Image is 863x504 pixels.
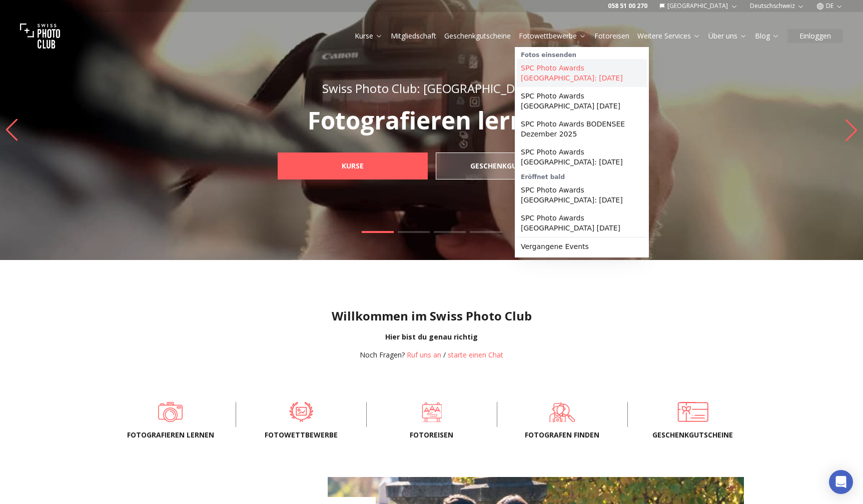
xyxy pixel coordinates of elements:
[256,108,608,132] p: Fotografieren lernen
[751,29,783,43] button: Blog
[448,350,503,360] button: starte einen Chat
[470,161,551,171] b: Geschenkgutscheine
[633,29,704,43] button: Weitere Services
[644,402,742,422] a: Geschenkgutscheine
[360,350,503,360] div: /
[517,115,647,143] a: SPC Photo Awards BODENSEE Dezember 2025
[515,29,590,43] button: Fotowettbewerbe
[787,29,843,43] button: Einloggen
[8,332,855,342] div: Hier bist du genau richtig
[519,31,586,41] a: Fotowettbewerbe
[342,161,364,171] b: Kurse
[644,430,742,440] span: Geschenkgutscheine
[517,59,647,87] a: SPC Photo Awards [GEOGRAPHIC_DATA]: [DATE]
[637,31,700,41] a: Weitere Services
[122,402,220,422] a: Fotografieren lernen
[517,181,647,209] a: SPC Photo Awards [GEOGRAPHIC_DATA]: [DATE]
[444,31,511,41] a: Geschenkgutscheine
[407,350,441,359] a: Ruf uns an
[517,49,647,59] div: Fotos einsenden
[517,209,647,237] a: SPC Photo Awards [GEOGRAPHIC_DATA] [DATE]
[322,80,541,96] span: Swiss Photo Club: [GEOGRAPHIC_DATA]
[608,2,647,10] a: 058 51 00 270
[252,430,350,440] span: Fotowettbewerbe
[20,16,60,56] img: Swiss photo club
[708,31,747,41] a: Über uns
[594,31,629,41] a: Fotoreisen
[517,171,647,181] div: Eröffnet bald
[278,152,428,179] a: Kurse
[360,350,405,359] span: Noch Fragen?
[829,470,853,494] div: Open Intercom Messenger
[513,430,611,440] span: Fotografen finden
[387,29,440,43] button: Mitgliedschaft
[440,29,515,43] button: Geschenkgutscheine
[351,29,387,43] button: Kurse
[517,237,647,255] a: Vergangene Events
[590,29,633,43] button: Fotoreisen
[517,87,647,115] a: SPC Photo Awards [GEOGRAPHIC_DATA] [DATE]
[383,430,481,440] span: Fotoreisen
[436,152,586,179] a: Geschenkgutscheine
[755,31,779,41] a: Blog
[704,29,751,43] button: Über uns
[513,402,611,422] a: Fotografen finden
[122,430,220,440] span: Fotografieren lernen
[252,402,350,422] a: Fotowettbewerbe
[517,143,647,171] a: SPC Photo Awards [GEOGRAPHIC_DATA]: [DATE]
[391,31,436,41] a: Mitgliedschaft
[8,308,855,324] h1: Willkommen im Swiss Photo Club
[383,402,481,422] a: Fotoreisen
[355,31,383,41] a: Kurse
